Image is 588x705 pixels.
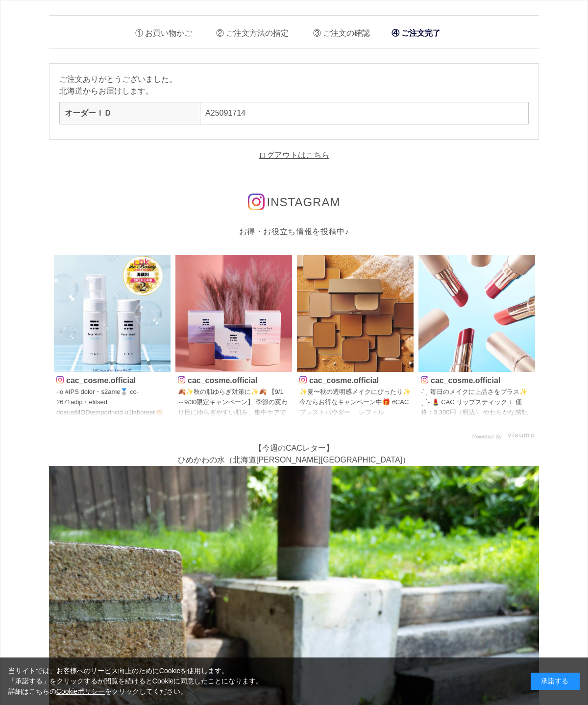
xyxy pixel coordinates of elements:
[178,374,290,385] p: cac_cosme.official
[56,687,105,695] a: Cookieポリシー
[267,195,341,209] span: INSTAGRAM
[54,255,171,372] img: Photo by cac_cosme.official
[59,73,529,97] p: ご注文ありがとうございました。 北海道からお届けします。
[259,151,329,159] a: ログアウトはこちら
[56,387,168,418] p: ˗lo #IPS dolor・s2ame🥈 co˗ 2671adip・elitsed doeiusMODtemporincid u1laboreet👏🏻✨✨ 🫧DOL magnaaliq eni...
[248,194,265,210] img: インスタグラムのロゴ
[472,434,502,439] span: Powered By
[297,255,414,372] img: Photo by cac_cosme.official
[178,387,290,418] p: 🍂✨秋の肌ゆらぎ対策に✨🍂 【9/1～9/30限定キャンペーン】 季節の変わり目にゆらぎやすい肌を、集中ケアでうるおいチャージ！ 今だけフェイスパック 3箱セットが2箱分の価格 でご購入いただけ...
[128,21,192,41] li: お買い物かご
[387,23,445,43] li: ご注文完了
[175,255,292,372] img: Photo by cac_cosme.official
[418,255,535,372] img: Photo by cac_cosme.official
[205,109,245,117] a: A25091714
[421,374,533,385] p: cac_cosme.official
[60,102,200,124] th: オーダーＩＤ
[49,442,539,466] p: 【今週のCACレター】 ひめかわの水（北海道[PERSON_NAME][GEOGRAPHIC_DATA]）
[56,374,168,385] p: cac_cosme.official
[209,21,289,41] li: ご注文方法の指定
[299,387,411,418] p: ✨夏〜秋の透明感メイクにぴったり✨ 今ならお得なキャンペーン中🎁 #CACプレストパウダー レフィル（¥4,400） 毛穴カバー＆自然なキメ細かさ。仕上げに◎ #CACパウダーファンデーション ...
[239,227,349,236] span: お得・お役立ち情報を投稿中♪
[421,387,533,418] p: ˗ˋˏ 毎日のメイクに上品さをプラス✨ ˎˊ˗ 💄 CAC リップスティック ∟価格：3,300円（税込） やわらかな感触でなめらかにフィット。 マスク移りが目立ちにくい処方もうれしいポイント。...
[508,432,535,438] img: visumo
[299,374,411,385] p: cac_cosme.official
[8,666,263,697] div: 当サイトでは、お客様へのサービス向上のためにCookieを使用します。 「承諾する」をクリックするか閲覧を続けるとCookieに同意したことになります。 詳細はこちらの をクリックしてください。
[531,673,580,690] div: 承諾する
[306,21,370,41] li: ご注文の確認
